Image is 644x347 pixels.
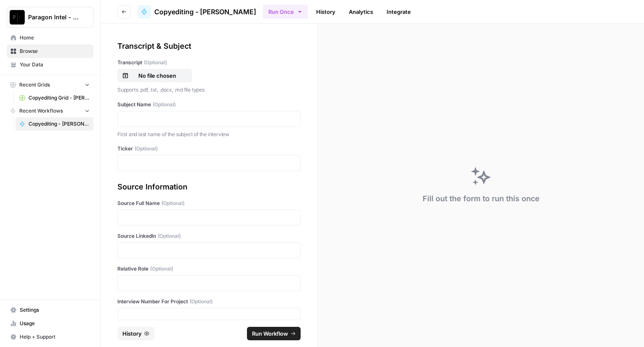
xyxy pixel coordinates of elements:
label: Interview Number For Project [117,298,301,305]
a: Home [7,31,93,45]
p: First and last name of the subject of the interview [117,130,301,139]
span: History [122,329,142,338]
span: (Optional) [161,200,184,207]
span: Run Workflow [252,329,288,338]
a: Settings [7,303,93,317]
label: Relative Role [117,265,301,273]
span: Recent Grids [19,81,50,89]
button: Workspace: Paragon Intel - Copyediting [7,7,93,28]
button: Help + Support [7,330,93,344]
span: Settings [20,306,90,314]
p: Supports .pdf, .txt, .docx, .md file types [117,86,301,94]
button: History [117,327,154,340]
a: Usage [7,317,93,330]
div: Fill out the form to run this once [423,193,540,205]
img: Paragon Intel - Copyediting Logo [10,10,25,25]
a: History [311,5,340,18]
a: Your Data [7,58,93,71]
p: No file chosen [130,71,184,80]
a: Copyediting - [PERSON_NAME] [16,117,93,131]
span: Help + Support [20,333,90,341]
div: Transcript & Subject [117,40,301,52]
span: (Optional) [150,265,173,273]
a: Integrate [382,5,416,18]
button: Recent Workflows [7,105,93,117]
span: (Optional) [144,59,167,66]
label: Transcript [117,59,301,66]
span: Recent Workflows [19,107,63,115]
span: Home [20,34,90,42]
span: (Optional) [153,101,176,108]
a: Copyediting - [PERSON_NAME] [138,5,256,18]
label: Ticker [117,145,301,152]
span: (Optional) [158,232,181,240]
span: Paragon Intel - Copyediting [28,13,79,21]
span: (Optional) [135,145,158,152]
span: (Optional) [190,298,213,305]
a: Browse [7,45,93,58]
a: Copyediting Grid - [PERSON_NAME] [16,91,93,105]
span: Copyediting - [PERSON_NAME] [29,120,90,128]
label: Source Full Name [117,200,301,207]
span: Usage [20,320,90,327]
button: Run Once [263,5,308,19]
button: No file chosen [117,69,192,82]
span: Browse [20,47,90,55]
label: Source LinkedIn [117,232,301,240]
span: Copyediting Grid - [PERSON_NAME] [29,94,90,102]
label: Subject Name [117,101,301,108]
span: Your Data [20,61,90,68]
button: Recent Grids [7,79,93,91]
span: Copyediting - [PERSON_NAME] [154,7,256,17]
div: Source Information [117,181,301,193]
a: Analytics [344,5,378,18]
button: Run Workflow [247,327,301,340]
